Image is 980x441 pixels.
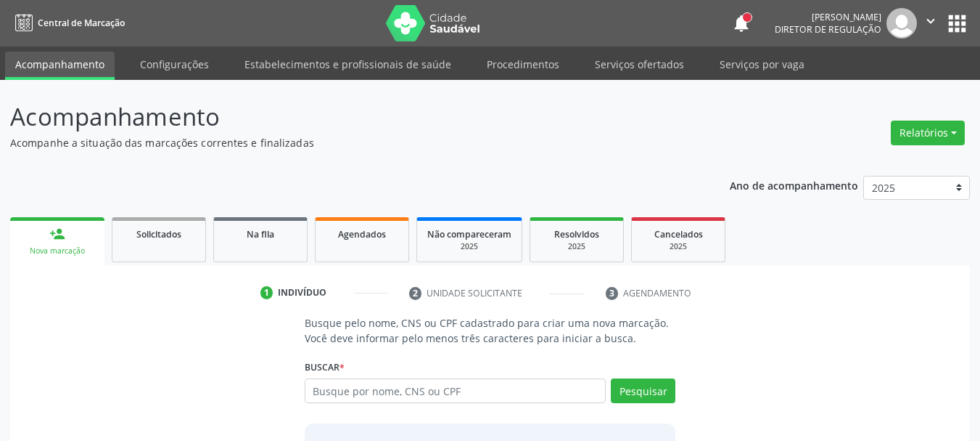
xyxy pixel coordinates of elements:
[247,228,274,240] span: Na fila
[10,99,682,135] p: Acompanhamento
[338,228,386,240] span: Agendados
[923,13,939,29] i: 
[427,228,511,240] span: Não compareceram
[477,52,569,77] a: Procedimentos
[554,228,599,240] span: Resolvidos
[427,241,511,252] div: 2025
[775,11,881,23] div: [PERSON_NAME]
[5,52,115,80] a: Acompanhamento
[234,52,461,77] a: Estabelecimentos e profissionais de saúde
[611,379,675,403] button: Pesquisar
[305,356,345,379] label: Buscar
[305,315,676,346] p: Busque pelo nome, CNS ou CPF cadastrado para criar uma nova marcação. Você deve informar pelo men...
[38,17,125,29] span: Central de Marcação
[944,11,970,36] button: apps
[642,241,715,252] div: 2025
[49,226,65,242] div: person_add
[654,228,703,240] span: Cancelados
[891,121,965,145] button: Relatórios
[10,135,682,150] p: Acompanhe a situação das marcações correntes e finalizadas
[540,241,613,252] div: 2025
[917,8,944,39] button: 
[731,13,752,33] button: notifications
[260,286,273,299] div: 1
[585,52,694,77] a: Serviços ofertados
[278,286,326,299] div: Indivíduo
[130,52,219,77] a: Configurações
[305,379,606,403] input: Busque por nome, CNS ou CPF
[709,52,815,77] a: Serviços por vaga
[20,246,94,256] div: Nova marcação
[136,228,181,240] span: Solicitados
[10,11,125,35] a: Central de Marcação
[730,176,858,194] p: Ano de acompanhamento
[775,23,881,36] span: Diretor de regulação
[886,8,917,39] img: img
